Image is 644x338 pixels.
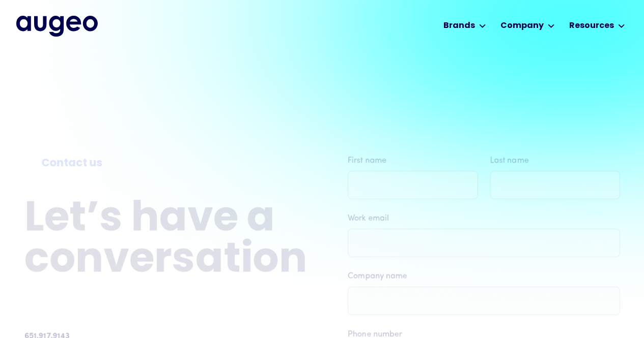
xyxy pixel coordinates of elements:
label: First name [348,155,478,167]
label: Work email [348,212,620,225]
div: Brands [443,20,475,32]
label: Last name [490,155,620,167]
h2: Let’s have a conversation [24,199,307,282]
div: Resources [569,20,614,32]
div: Company [500,20,544,32]
label: Company name [348,270,620,283]
div: Contact us [41,156,290,172]
img: Augeo's full logo in midnight blue. [16,16,98,36]
a: home [16,16,98,36]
